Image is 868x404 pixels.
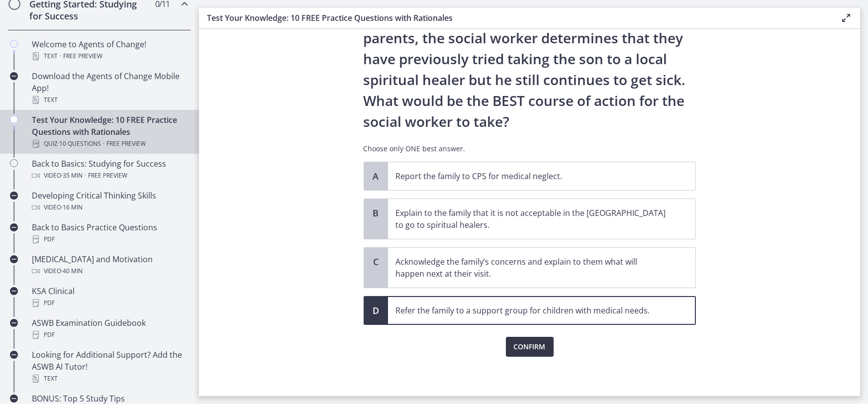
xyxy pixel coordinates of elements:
[61,202,83,213] span: · 16 min
[32,70,187,106] div: Download the Agents of Change Mobile App!
[61,170,83,182] span: · 35 min
[370,304,382,316] span: D
[514,341,546,353] span: Confirm
[370,207,382,219] span: B
[61,265,83,277] span: · 40 min
[88,170,127,182] span: Free preview
[106,138,146,150] span: Free preview
[85,170,86,182] span: ·
[63,50,102,62] span: Free preview
[32,373,187,385] div: Text
[32,221,187,245] div: Back to Basics Practice Questions
[32,265,187,277] div: Video
[32,94,187,106] div: Text
[370,256,382,268] span: C
[32,233,187,245] div: PDF
[32,297,187,309] div: PDF
[396,304,668,316] p: Refer the family to a support group for children with medical needs.
[32,138,187,150] div: Quiz
[32,329,187,341] div: PDF
[207,12,824,24] h3: Test Your Knowledge: 10 FREE Practice Questions with Rationales
[396,256,668,280] p: Acknowledge the family’s concerns and explain to them what will happen next at their visit.
[60,50,61,62] span: ·
[32,317,187,341] div: ASWB Examination Guidebook
[364,144,696,154] p: Choose only ONE best answer.
[396,207,668,231] p: Explain to the family that it is not acceptable in the [GEOGRAPHIC_DATA] to go to spiritual healers.
[32,202,187,213] div: Video
[32,50,187,62] div: Text
[32,114,187,150] div: Test Your Knowledge: 10 FREE Practice Questions with Rationales
[58,138,101,150] span: · 10 Questions
[396,170,668,182] p: Report the family to CPS for medical neglect.
[506,337,554,357] button: Confirm
[32,158,187,182] div: Back to Basics: Studying for Success
[32,190,187,213] div: Developing Critical Thinking Skills
[32,38,187,62] div: Welcome to Agents of Change!
[370,170,382,182] span: A
[103,138,104,150] span: ·
[32,349,187,385] div: Looking for Additional Support? Add the ASWB AI Tutor!
[32,285,187,309] div: KSA Clinical
[32,253,187,277] div: [MEDICAL_DATA] and Motivation
[32,170,187,182] div: Video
